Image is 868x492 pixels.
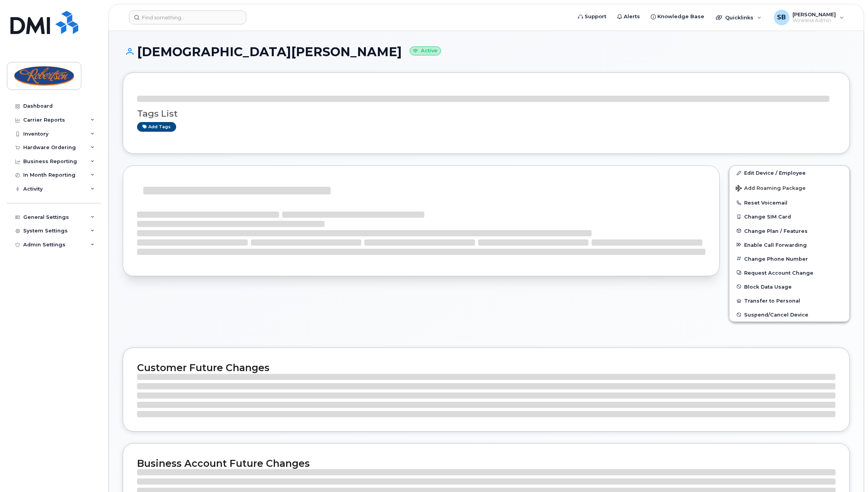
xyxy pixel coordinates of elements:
button: Change SIM Card [729,210,849,224]
h2: Customer Future Changes [137,362,835,373]
button: Request Account Change [729,266,849,280]
small: Active [410,46,441,55]
span: Enable Call Forwarding [744,242,807,248]
h1: [DEMOGRAPHIC_DATA][PERSON_NAME] [123,45,850,58]
button: Change Phone Number [729,252,849,266]
button: Suspend/Cancel Device [729,308,849,322]
button: Block Data Usage [729,280,849,294]
button: Reset Voicemail [729,196,849,210]
h3: Tags List [137,109,835,119]
button: Add Roaming Package [729,180,849,196]
span: Change Plan / Features [744,228,808,234]
span: Add Roaming Package [736,185,806,193]
h2: Business Account Future Changes [137,458,835,469]
button: Transfer to Personal [729,294,849,308]
button: Enable Call Forwarding [729,238,849,252]
a: Edit Device / Employee [729,166,849,180]
a: Add tags [137,122,176,132]
span: Suspend/Cancel Device [744,312,808,318]
button: Change Plan / Features [729,224,849,238]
